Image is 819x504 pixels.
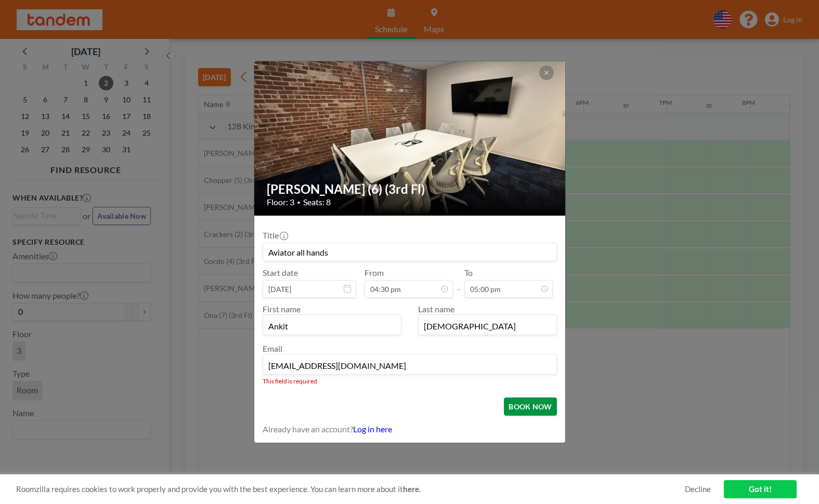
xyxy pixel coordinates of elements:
span: Roomzilla requires cookies to work properly and provide you with the best experience. You can lea... [16,484,685,494]
label: To [464,268,473,278]
input: First name [263,317,401,335]
label: Title [263,230,287,241]
span: • [297,198,301,206]
label: Email [263,343,282,353]
label: From [365,268,384,278]
a: Got it! [724,480,797,498]
input: Email [263,356,556,374]
button: BOOK NOW [504,397,556,416]
span: Seats: 8 [303,197,331,207]
label: Start date [263,268,298,278]
span: - [457,271,460,294]
input: Last name [419,317,556,335]
span: Already have an account? [263,424,353,434]
a: here. [403,484,421,494]
div: This field is required [263,377,557,385]
h2: [PERSON_NAME] (6) (3rd Fl) [267,181,554,197]
img: 537.jpg [254,21,566,255]
label: Last name [418,304,454,314]
span: Floor: 3 [267,197,294,207]
a: Decline [685,484,711,494]
a: Log in here [353,424,392,434]
label: First name [263,304,301,314]
input: Guest reservation [263,243,556,261]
